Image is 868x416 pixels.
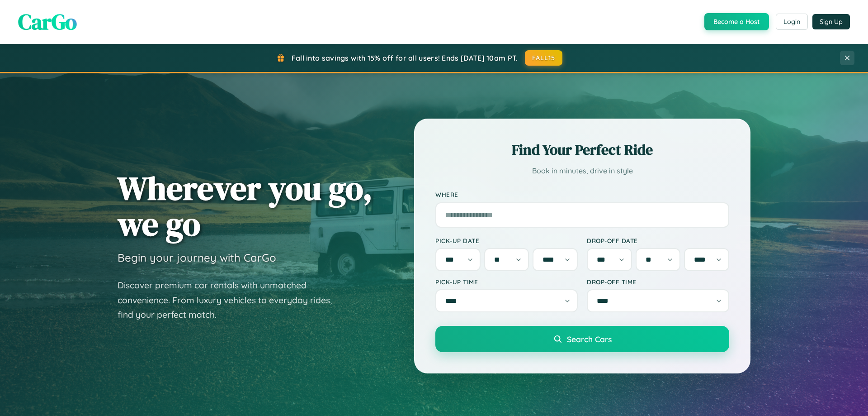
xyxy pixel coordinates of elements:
h3: Begin your journey with CarGo [118,251,276,264]
button: FALL15 [525,50,563,66]
h1: Wherever you go, we go [118,170,373,242]
label: Drop-off Time [587,278,729,286]
button: Login [776,14,808,30]
label: Pick-up Time [435,278,578,286]
p: Book in minutes, drive in style [435,164,729,177]
label: Pick-up Date [435,237,578,244]
h2: Find Your Perfect Ride [435,140,729,160]
span: Fall into savings with 15% off for all users! Ends [DATE] 10am PT. [292,53,518,62]
label: Where [435,191,729,199]
button: Search Cars [435,326,729,352]
span: Search Cars [567,334,612,344]
p: Discover premium car rentals with unmatched convenience. From luxury vehicles to everyday rides, ... [118,278,344,322]
button: Become a Host [704,13,769,30]
label: Drop-off Date [587,237,729,244]
button: Sign Up [812,14,850,29]
span: CarGo [18,7,77,37]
